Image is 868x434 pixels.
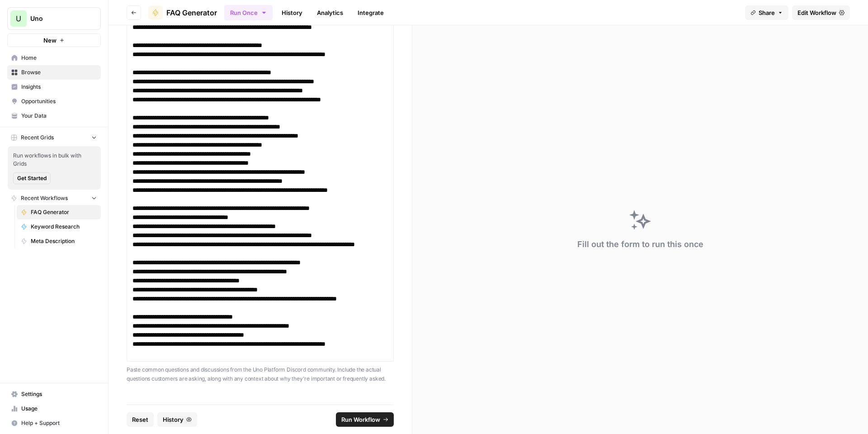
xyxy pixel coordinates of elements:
a: Integrate [352,5,389,20]
button: Reset [127,412,154,427]
button: Help + Support [7,416,101,430]
span: Edit Workflow [797,8,836,17]
span: Your Data [21,112,97,120]
button: New [7,33,101,47]
a: History [276,5,308,20]
button: Share [745,5,788,20]
a: Your Data [7,109,101,123]
span: Run Workflow [341,415,380,424]
a: Keyword Research [17,219,101,234]
span: FAQ Generator [31,208,97,216]
span: Keyword Research [31,223,97,231]
p: Paste common questions and discussions from the Uno Platform Discord community. Include the actua... [127,365,394,383]
span: Reset [132,415,148,424]
span: Run workflows in bulk with Grids [13,152,95,168]
a: FAQ Generator [148,5,217,20]
span: U [16,13,21,24]
span: Insights [21,83,97,91]
a: Opportunities [7,94,101,109]
span: Usage [21,405,97,413]
span: FAQ Generator [166,7,217,18]
span: Settings [21,390,97,398]
button: Recent Grids [7,131,101,144]
span: Get Started [17,174,47,182]
a: Home [7,51,101,65]
a: Analytics [311,5,349,20]
span: Recent Grids [21,134,54,142]
a: Insights [7,80,101,94]
a: FAQ Generator [17,205,101,219]
span: History [163,415,184,424]
button: Recent Workflows [7,191,101,205]
span: Help + Support [21,419,97,427]
span: Share [759,8,775,17]
button: Workspace: Uno [7,7,101,30]
span: Home [21,54,97,62]
button: Run Workflow [336,412,394,427]
div: Fill out the form to run this once [577,238,703,251]
button: History [157,412,197,427]
a: Meta Description [17,234,101,248]
span: Uno [30,14,85,23]
a: Settings [7,387,101,401]
button: Get Started [13,172,51,184]
span: Meta Description [31,237,97,245]
span: Browse [21,68,97,76]
span: Recent Workflows [21,194,68,202]
a: Browse [7,65,101,80]
span: New [43,36,57,45]
a: Usage [7,401,101,416]
a: Edit Workflow [792,5,850,20]
button: Run Once [224,5,273,20]
span: Opportunities [21,97,97,105]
